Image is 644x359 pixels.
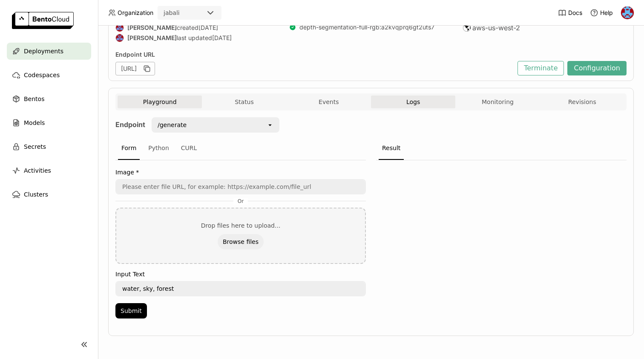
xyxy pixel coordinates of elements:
[24,165,51,176] span: Activities
[287,96,371,108] button: Events
[115,120,145,129] strong: Endpoint
[7,114,91,131] a: Models
[590,9,613,17] div: Help
[7,90,91,107] a: Bentos
[115,271,366,278] label: Input Text
[158,121,187,129] div: /generate
[299,23,434,31] a: depth-segmentation-full-rgb:a2kvqprq6gt2uts7
[127,34,177,42] strong: [PERSON_NAME]
[24,70,60,80] span: Codespaces
[24,142,46,152] span: Secrets
[24,46,63,56] span: Deployments
[406,98,420,106] span: Logs
[115,169,366,176] label: Image *
[24,94,44,104] span: Bentos
[118,137,140,160] div: Form
[202,96,286,108] button: Status
[118,9,153,17] span: Organization
[201,222,281,229] div: Drop files here to upload...
[7,67,91,84] a: Codespaces
[558,9,582,17] a: Docs
[600,9,613,17] span: Help
[116,24,124,32] img: Jhonatan Oliveira
[455,96,540,108] button: Monitoring
[187,121,188,129] input: Selected /generate.
[115,34,279,42] div: last updated
[472,23,520,32] span: aws-us-west-2
[127,24,177,32] strong: [PERSON_NAME]
[115,51,513,58] div: Endpoint URL
[164,9,180,17] div: jabali
[24,118,45,128] span: Models
[517,61,564,75] button: Terminate
[118,96,202,108] button: Playground
[621,6,634,19] img: Sasha Azad
[116,34,124,42] img: Jhonatan Oliveira
[233,198,248,205] span: Or
[7,138,91,155] a: Secrets
[115,62,155,75] div: [URL]
[24,189,48,200] span: Clusters
[181,9,181,17] input: Selected jabali.
[116,180,365,194] input: Please enter file URL, for example: https://example.com/file_url
[379,137,404,160] div: Result
[7,186,91,203] a: Clusters
[567,61,627,75] button: Configuration
[267,122,273,128] svg: open
[198,24,218,32] span: [DATE]
[178,137,201,160] div: CURL
[540,96,624,108] button: Revisions
[7,43,91,60] a: Deployments
[115,23,279,32] div: created
[116,282,365,295] textarea: water, sky, forest
[212,34,232,42] span: [DATE]
[7,162,91,179] a: Activities
[218,234,264,249] button: Browse files
[115,303,147,318] button: Submit
[568,9,582,17] span: Docs
[12,12,74,29] img: logo
[145,137,172,160] div: Python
